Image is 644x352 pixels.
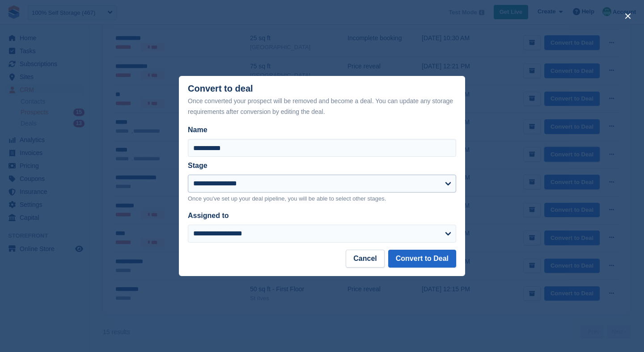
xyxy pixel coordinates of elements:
[188,96,456,117] div: Once converted your prospect will be removed and become a deal. You can update any storage requir...
[188,162,208,169] label: Stage
[346,250,384,268] button: Cancel
[188,125,456,135] label: Name
[188,84,456,117] div: Convert to deal
[621,9,635,23] button: close
[188,212,229,219] label: Assigned to
[388,250,456,268] button: Convert to Deal
[188,194,456,203] p: Once you've set up your deal pipeline, you will be able to select other stages.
